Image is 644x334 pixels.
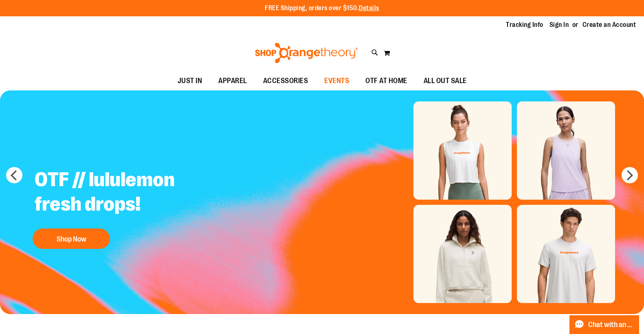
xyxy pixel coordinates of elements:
button: prev [6,167,22,183]
a: Details [359,4,379,12]
span: ALL OUT SALE [424,72,467,90]
span: ACCESSORIES [263,72,308,90]
a: Tracking Info [506,20,543,29]
h2: OTF // lululemon fresh drops! [29,161,231,224]
a: OTF // lululemon fresh drops! Shop Now [29,161,231,253]
button: Shop Now [33,229,110,249]
span: APPAREL [218,72,247,90]
button: Chat with an Expert [569,315,640,334]
a: Sign In [549,20,569,29]
span: OTF AT HOME [365,72,407,90]
p: FREE Shipping, orders over $150. [265,4,379,13]
span: Chat with an Expert [588,321,634,329]
button: next [622,167,638,183]
a: Create an Account [582,20,636,29]
img: Shop Orangetheory [254,43,359,63]
span: EVENTS [324,72,349,90]
span: JUST IN [178,72,202,90]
